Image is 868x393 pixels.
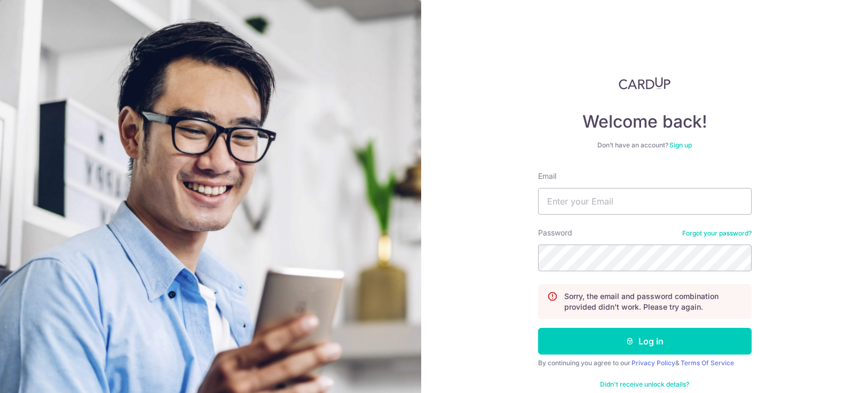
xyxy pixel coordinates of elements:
img: CardUp Logo [619,77,671,90]
label: Password [538,227,572,238]
input: Enter your Email [538,188,752,215]
a: Terms Of Service [681,359,734,367]
button: Log in [538,328,752,355]
div: Don’t have an account? [538,141,752,150]
label: Email [538,171,556,182]
a: Privacy Policy [632,359,675,367]
a: Didn't receive unlock details? [600,380,689,389]
a: Sign up [669,141,692,149]
a: Forgot your password? [682,229,752,238]
div: By continuing you agree to our & [538,359,752,367]
h4: Welcome back! [538,111,752,132]
p: Sorry, the email and password combination provided didn't work. Please try again. [564,291,743,312]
